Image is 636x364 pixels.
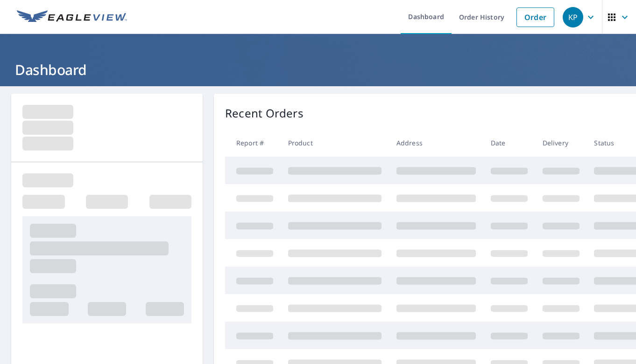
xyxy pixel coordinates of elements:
div: KP [563,7,583,27]
img: EV Logo [17,10,127,24]
th: Report # [225,129,281,157]
p: Recent Orders [225,105,304,122]
h1: Dashboard [11,60,625,79]
th: Date [483,129,535,157]
a: Order [516,7,554,27]
th: Delivery [535,129,587,157]
th: Address [389,129,483,157]
th: Product [281,129,389,157]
